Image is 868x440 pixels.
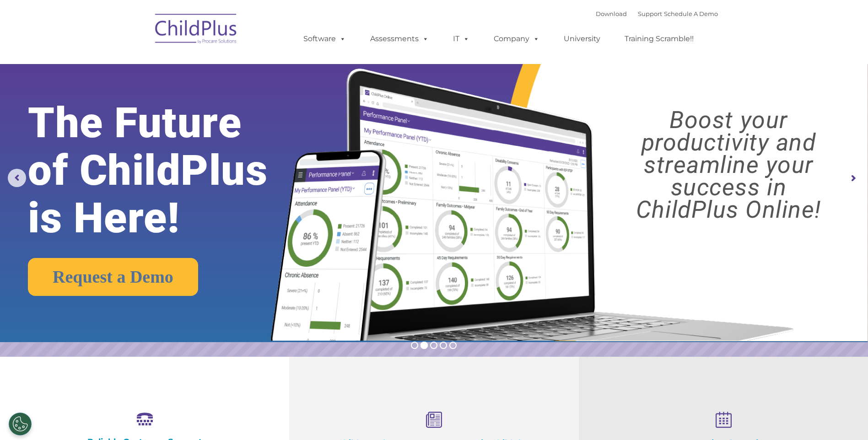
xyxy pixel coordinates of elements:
a: Assessments [361,30,438,48]
span: Last name [127,60,155,67]
button: Cookies Settings [9,413,32,435]
font: | [596,10,718,17]
a: Request a Demo [28,258,198,296]
a: Support [638,10,662,17]
a: Training Scramble!! [615,30,703,48]
rs-layer: The Future of ChildPlus is Here! [28,99,305,242]
a: Schedule A Demo [664,10,718,17]
rs-layer: Boost your productivity and streamline your success in ChildPlus Online! [600,109,857,221]
span: Phone number [127,98,166,105]
a: IT [444,30,479,48]
a: University [555,30,609,48]
a: Download [596,10,627,17]
a: Company [485,30,549,48]
a: Software [294,30,355,48]
img: ChildPlus by Procare Solutions [151,7,242,53]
